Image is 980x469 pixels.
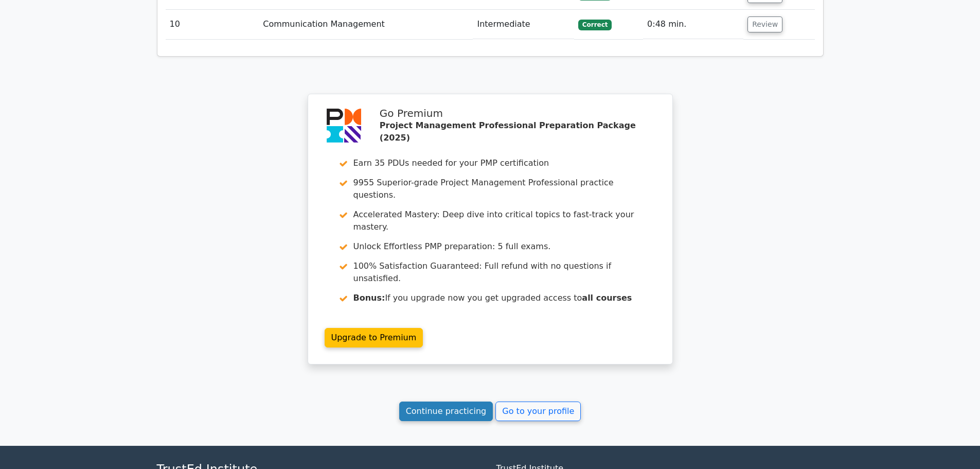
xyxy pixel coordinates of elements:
a: Go to your profile [495,402,581,421]
a: Upgrade to Premium [325,328,423,348]
button: Review [747,16,782,32]
td: Intermediate [473,10,574,39]
td: Communication Management [259,10,473,39]
span: Correct [578,20,612,30]
a: Continue practicing [399,402,493,421]
td: 0:48 min. [643,10,743,39]
td: 10 [166,10,259,39]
